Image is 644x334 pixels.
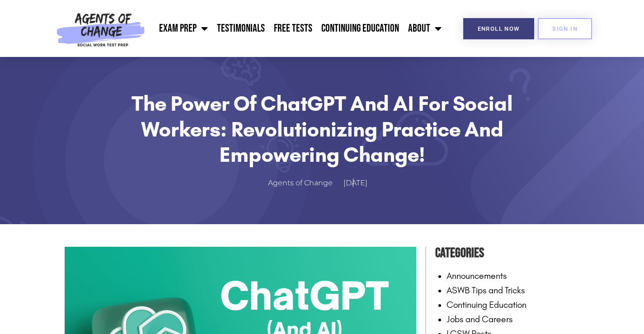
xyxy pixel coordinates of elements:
[463,18,534,39] a: Enroll Now
[269,17,317,40] a: Free Tests
[268,177,333,190] span: Agents of Change
[155,17,212,40] a: Exam Prep
[447,314,513,325] a: Jobs and Careers
[435,242,580,264] h4: Categories
[149,17,446,40] nav: Menu
[212,17,269,40] a: Testimonials
[538,18,592,39] a: SIGN IN
[268,177,342,190] a: Agents of Change
[404,17,446,40] a: About
[447,270,507,281] a: Announcements
[478,26,520,32] span: Enroll Now
[87,91,557,167] h1: The Power of ChatGPT and AI for Social Workers: Revolutionizing Practice and Empowering Change!
[343,179,367,187] time: [DATE]
[317,17,404,40] a: Continuing Education
[447,299,526,310] a: Continuing Education
[447,285,525,296] a: ASWB Tips and Tricks
[343,177,376,190] a: [DATE]
[552,26,578,32] span: SIGN IN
